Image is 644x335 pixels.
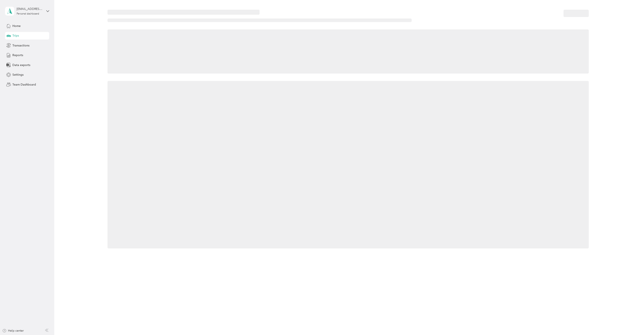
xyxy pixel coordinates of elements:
span: Reports [12,53,23,57]
span: Home [12,24,21,28]
span: Team Dashboard [12,82,36,87]
span: Settings [12,73,24,77]
button: Help center [2,328,24,333]
iframe: Everlance-gr Chat Button Frame [620,311,644,335]
span: Transactions [12,43,29,48]
span: Data exports [12,63,30,67]
div: Personal dashboard [17,13,39,15]
div: [EMAIL_ADDRESS][DOMAIN_NAME] [17,7,43,11]
span: Trips [12,33,19,38]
